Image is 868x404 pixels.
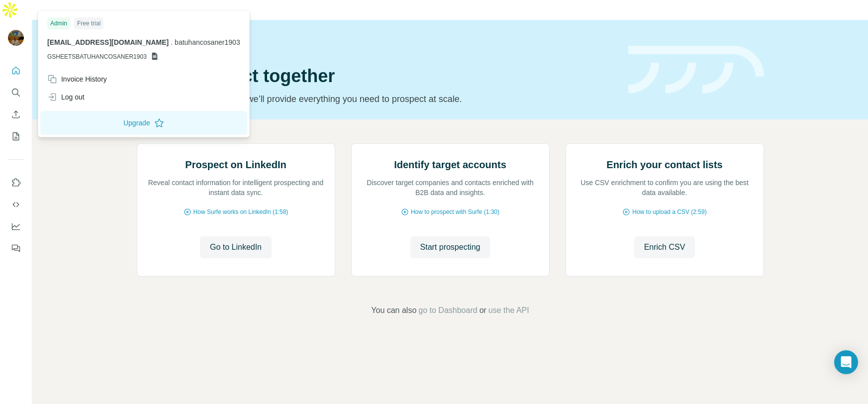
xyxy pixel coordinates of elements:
[47,38,169,46] span: [EMAIL_ADDRESS][DOMAIN_NAME]
[8,84,24,101] button: Search
[8,127,24,145] button: My lists
[40,111,247,135] button: Upgrade
[193,207,289,216] span: How Surfe works on LinkedIn (1:58)
[418,304,477,316] button: go to Dashboard
[47,74,107,84] div: Invoice History
[606,158,722,172] h2: Enrich your contact lists
[8,217,24,235] button: Dashboard
[137,92,616,106] p: Pick your starting point and we’ll provide everything you need to prospect at scale.
[411,207,499,216] span: How to prospect with Surfe (1:30)
[175,38,240,46] span: batuhancosaner1903
[137,38,616,48] div: Quick start
[47,92,85,102] div: Log out
[634,236,695,258] button: Enrich CSV
[628,46,764,94] img: banner
[8,174,24,192] button: Use Surfe on LinkedIn
[185,158,286,172] h2: Prospect on LinkedIn
[394,158,506,172] h2: Identify target accounts
[47,17,70,29] div: Admin
[47,52,147,61] span: GSHEETSBATUHANCOSANER1903
[632,207,706,216] span: How to upload a CSV (2:59)
[8,196,24,213] button: Use Surfe API
[8,239,24,257] button: Feedback
[8,30,24,46] img: Avatar
[410,236,490,258] button: Start prospecting
[171,38,173,46] span: .
[644,241,685,253] span: Enrich CSV
[362,178,539,198] p: Discover target companies and contacts enriched with B2B data and insights.
[488,304,529,316] button: use the API
[8,105,24,123] button: Enrich CSV
[8,62,24,80] button: Quick start
[371,304,416,316] span: You can also
[576,178,754,198] p: Use CSV enrichment to confirm you are using the best data available.
[210,241,262,253] span: Go to LinkedIn
[74,17,103,29] div: Free trial
[137,66,616,86] h1: Let’s prospect together
[480,304,486,316] span: or
[420,241,481,253] span: Start prospecting
[147,178,325,198] p: Reveal contact information for intelligent prospecting and instant data sync.
[200,236,272,258] button: Go to LinkedIn
[834,350,858,374] div: Open Intercom Messenger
